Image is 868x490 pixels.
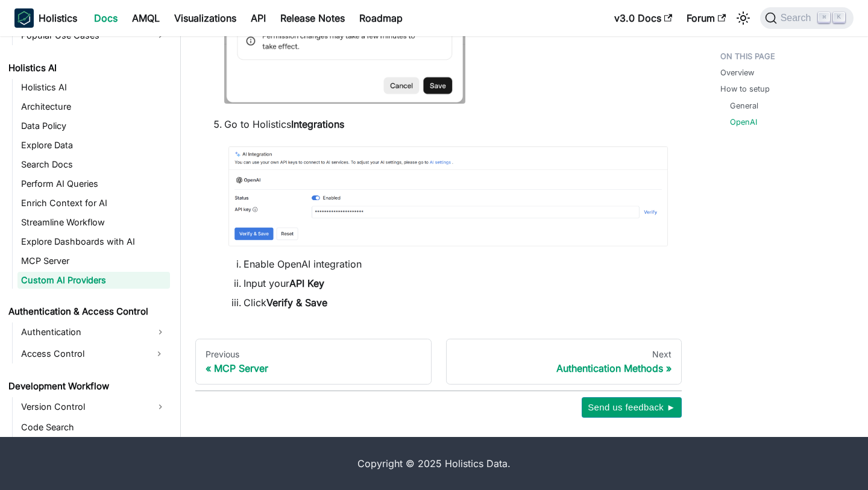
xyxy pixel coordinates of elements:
strong: Integrations [291,118,344,130]
div: Authentication Methods [456,362,672,374]
a: Roadmap [352,8,410,28]
span: Search [777,13,819,24]
a: HolisticsHolistics [14,8,77,28]
a: Development Workflow [5,378,170,395]
li: Click [244,295,672,310]
div: Next [456,349,672,360]
span: Send us feedback ► [588,400,676,415]
li: Input your [244,276,672,291]
a: MCP Server [17,253,170,269]
button: Search (Command+K) [760,7,854,29]
a: OpenAI [730,116,757,128]
a: Data Policy [17,118,170,134]
a: Explore Data [17,137,170,154]
div: MCP Server [206,362,421,374]
img: ai-ai-openai-integration [224,143,672,248]
a: NextAuthentication Methods [446,339,682,385]
b: Holistics [39,11,77,25]
a: v3.0 Docs [607,8,679,28]
a: Custom AI Providers [17,272,170,289]
a: Perform AI Queries [17,175,170,192]
a: How to setup [720,83,770,95]
a: Authentication & Access Control [5,303,170,320]
nav: Docs pages [195,339,682,385]
kbd: K [833,12,845,23]
a: Streamline Workflow [17,214,170,231]
a: Explore Dashboards with AI [17,233,170,250]
a: Version Control [17,397,170,416]
a: Forum [679,8,733,28]
a: AMQL [125,8,167,28]
a: PreviousMCP Server [195,339,432,385]
a: Release Notes [273,8,352,28]
strong: Verify & Save [266,297,327,309]
a: Code Search [17,419,170,436]
a: Search Docs [17,156,170,173]
button: Send us feedback ► [582,397,682,418]
a: Holistics AI [5,60,170,77]
a: Architecture [17,98,170,115]
div: Previous [206,349,421,360]
img: Holistics [14,8,34,28]
kbd: ⌘ [818,12,830,23]
div: Copyright © 2025 Holistics Data. [51,456,817,471]
a: Visualizations [167,8,244,28]
strong: API Key [289,277,324,289]
a: Authentication [17,322,170,342]
a: Overview [720,67,754,78]
a: Docs [87,8,125,28]
button: Switch between dark and light mode (currently light mode) [734,8,753,28]
a: Access Control [17,344,148,363]
a: General [730,100,758,112]
a: Enrich Context for AI [17,195,170,212]
a: Holistics AI [17,79,170,96]
li: Enable OpenAI integration [244,257,672,271]
button: Expand sidebar category 'Access Control' [148,344,170,363]
a: API [244,8,273,28]
p: Go to Holistics [224,117,672,131]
